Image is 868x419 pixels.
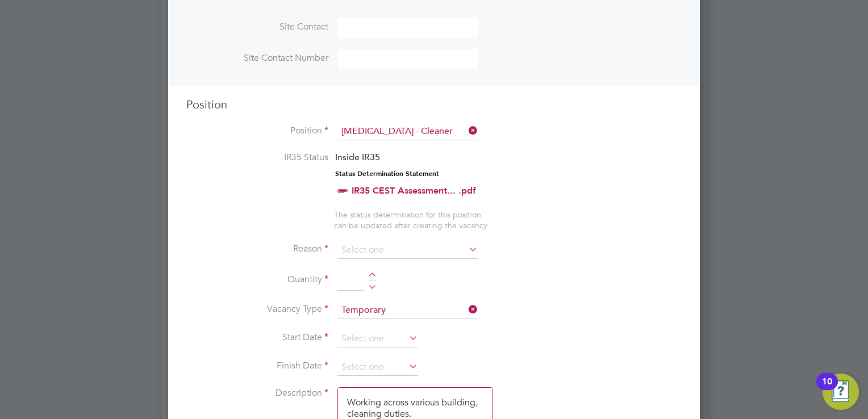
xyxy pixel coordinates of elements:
input: Search for... [337,123,478,140]
label: Site Contact Number [186,52,328,64]
label: Quantity [186,274,328,286]
input: Select one [337,330,418,347]
label: Description [186,387,328,399]
label: Finish Date [186,360,328,372]
button: Open Resource Center, 10 new notifications [823,374,859,410]
input: Select one [337,242,478,259]
label: Start Date [186,332,328,343]
strong: Status Determination Statement [335,170,439,178]
label: IR35 Status [186,152,328,164]
h3: Position [186,97,682,112]
label: Vacancy Type [186,303,328,315]
div: 10 [822,382,832,396]
label: Site Contact [186,21,328,33]
input: Select one [337,302,478,319]
span: The status determination for this position can be updated after creating the vacancy [334,209,487,230]
span: Inside IR35 [335,152,380,162]
label: Position [186,125,328,137]
a: IR35 CEST Assessment... .pdf [352,185,476,196]
label: Reason [186,243,328,255]
input: Select one [337,359,418,376]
